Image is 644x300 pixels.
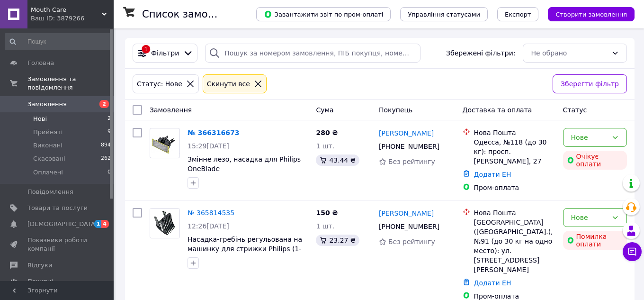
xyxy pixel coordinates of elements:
span: 894 [101,141,111,150]
div: [GEOGRAPHIC_DATA] ([GEOGRAPHIC_DATA].), №91 (до 30 кг на одно место): ул. [STREET_ADDRESS][PERSON... [474,218,555,274]
span: Створити замовлення [555,11,627,18]
span: 2 [99,100,109,108]
a: № 365814535 [188,209,234,217]
a: Фото товару [150,128,180,158]
span: 15:29[DATE] [188,142,229,150]
span: Прийняті [33,128,63,136]
span: Замовлення [27,100,67,109]
span: Товари та послуги [27,204,88,212]
span: 1 шт. [316,142,334,150]
a: Фото товару [150,208,180,238]
div: Одесса, №118 (до 30 кг): просп. [PERSON_NAME], 27 [474,137,555,166]
input: Пошук за номером замовлення, ПІБ покупця, номером телефону, Email, номером накладної [205,44,420,63]
span: Відгуки [27,261,52,270]
span: Збережені фільтри: [446,48,515,58]
button: Чат з покупцем [623,242,642,261]
div: [PHONE_NUMBER] [377,220,441,233]
div: Ваш ID: 3879266 [31,14,114,23]
span: Завантажити звіт по пром-оплаті [264,10,383,18]
a: Змінне лезо, насадка для Philips OneBlade [188,155,301,173]
span: Покупці [27,277,53,286]
span: Замовлення та повідомлення [27,75,114,92]
a: Додати ЕН [474,279,511,287]
span: Статус [563,106,587,114]
span: Експорт [505,11,531,18]
span: Без рейтингу [388,158,435,165]
input: Пошук [5,33,112,50]
span: [DEMOGRAPHIC_DATA] [27,220,98,228]
span: Головна [27,59,54,67]
span: 1 [94,220,102,228]
span: Повідомлення [27,188,73,196]
a: [PERSON_NAME] [379,128,434,138]
div: 43.44 ₴ [316,155,359,166]
button: Створити замовлення [548,7,635,21]
span: Нові [33,115,47,123]
button: Експорт [497,7,539,21]
img: Фото товару [150,132,179,154]
div: Очікує оплати [563,151,627,170]
h1: Список замовлень [142,9,238,20]
span: Виконані [33,141,63,150]
img: Фото товару [150,209,179,238]
span: Без рейтингу [388,238,435,245]
div: Cкинути все [205,79,252,89]
a: Створити замовлення [538,10,635,18]
span: Зберегти фільтр [561,79,619,89]
span: 262 [101,155,111,163]
div: Пром-оплата [474,183,555,192]
div: Нове [571,212,608,223]
span: Замовлення [150,106,192,114]
span: Показники роботи компанії [27,236,88,253]
span: Управління статусами [408,11,480,18]
span: Оплачені [33,168,63,177]
button: Завантажити звіт по пром-оплаті [256,7,391,21]
span: 280 ₴ [316,129,338,136]
div: Статус: Нове [135,79,184,89]
span: Скасовані [33,155,65,163]
span: Фільтри [151,48,179,58]
a: Насадка-гребінь регульована на машинку для стрижки Рhilips (1-23мм) HC3400, HC3410, HC3420, HC5410 [188,236,302,272]
span: 2 [107,115,111,123]
span: Cума [316,106,333,114]
span: 0 [107,168,111,177]
span: 4 [101,220,109,228]
div: Не обрано [531,48,608,58]
span: Покупець [379,106,412,114]
a: [PERSON_NAME] [379,209,434,218]
span: 150 ₴ [316,209,338,217]
button: Управління статусами [400,7,488,21]
span: 9 [107,128,111,136]
a: № 366316673 [188,129,239,136]
div: [PHONE_NUMBER] [377,140,441,153]
div: Помилка оплати [563,231,627,250]
span: Доставка та оплата [463,106,532,114]
div: Нова Пошта [474,128,555,137]
span: Mouth Care [31,6,102,14]
a: Додати ЕН [474,171,511,178]
div: 23.27 ₴ [316,235,359,246]
span: 12:26[DATE] [188,222,229,230]
button: Зберегти фільтр [553,74,627,93]
span: 1 шт. [316,222,334,230]
div: Нова Пошта [474,208,555,218]
div: Нове [571,132,608,143]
